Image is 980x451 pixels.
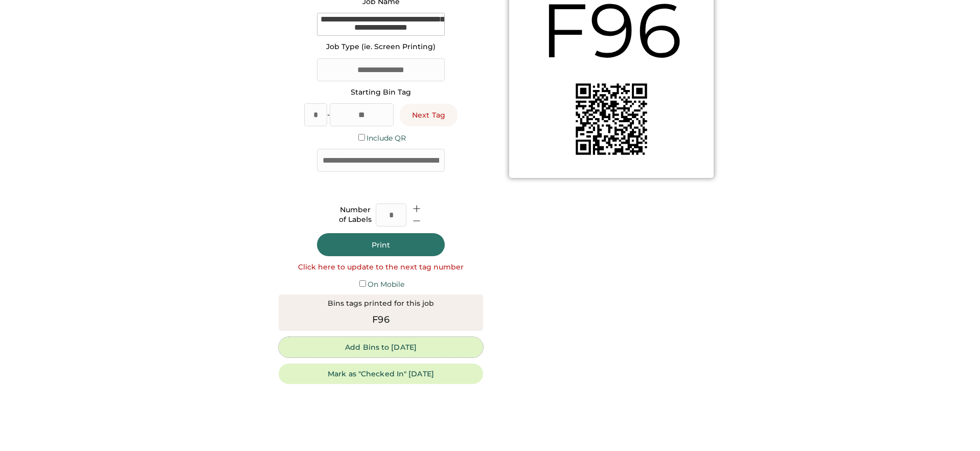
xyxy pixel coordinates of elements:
[368,280,404,289] label: On Mobile
[279,337,483,357] button: Add Bins to [DATE]
[279,364,483,384] button: Mark as "Checked In" [DATE]
[317,233,445,256] button: Print
[372,313,390,327] div: F96
[339,205,372,225] div: Number of Labels
[351,87,411,98] div: Starting Bin Tag
[298,262,464,273] div: Click here to update to the next tag number
[367,133,406,143] label: Include QR
[326,42,436,52] div: Job Type (ie. Screen Printing)
[400,104,458,126] button: Next Tag
[328,299,434,309] div: Bins tags printed for this job
[327,110,330,120] div: -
